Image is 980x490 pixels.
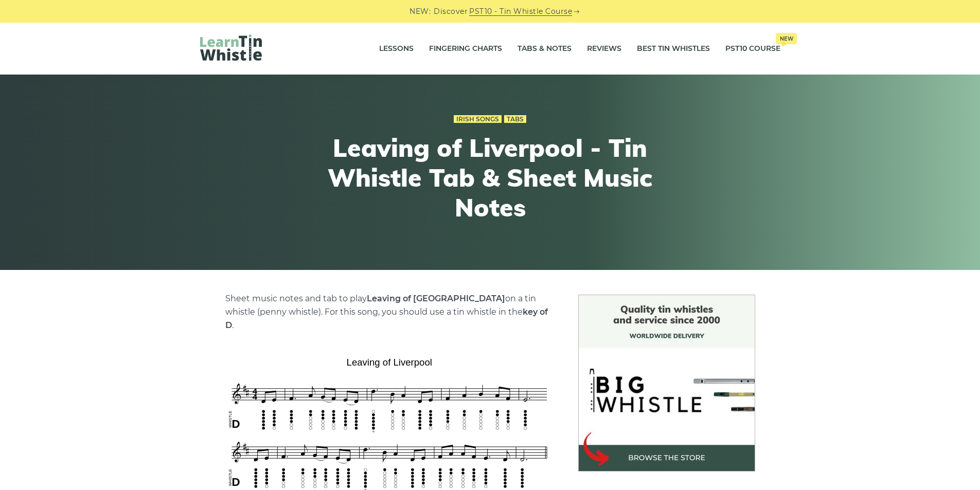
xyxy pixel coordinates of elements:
[454,115,502,123] a: Irish Songs
[776,33,797,44] span: New
[367,294,505,303] strong: Leaving of [GEOGRAPHIC_DATA]
[504,115,526,123] a: Tabs
[518,36,572,62] a: Tabs & Notes
[301,133,680,222] h1: Leaving of Liverpool - Tin Whistle Tab & Sheet Music Notes
[429,36,502,62] a: Fingering Charts
[379,36,414,62] a: Lessons
[578,295,755,471] img: BigWhistle Tin Whistle Store
[637,36,710,62] a: Best Tin Whistles
[587,36,621,62] a: Reviews
[225,307,548,330] strong: key of D
[725,36,780,62] a: PST10 CourseNew
[225,292,554,332] p: Sheet music notes and tab to play on a tin whistle (penny whistle). For this song, you should use...
[200,34,262,61] img: LearnTinWhistle.com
